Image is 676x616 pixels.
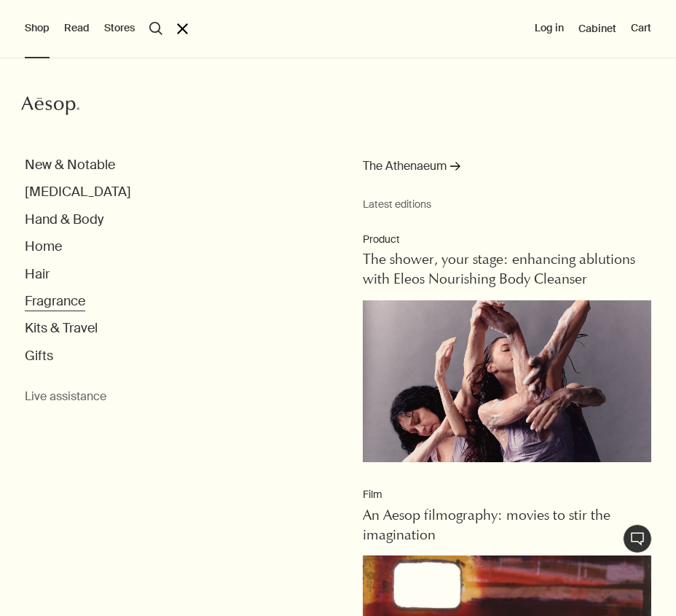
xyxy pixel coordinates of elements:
[64,21,90,36] button: Read
[363,157,460,183] a: The Athenaeum
[623,524,652,553] button: Live Assistance
[21,95,79,120] a: Aesop
[535,21,564,36] button: Log in
[21,95,79,117] svg: Aesop
[363,233,651,467] a: ProductThe shower, your stage: enhancing ablutions with Eleos Nourishing Body CleanserDancers wea...
[363,198,651,211] small: Latest editions
[25,389,106,405] button: Live assistance
[363,157,447,176] span: The Athenaeum
[25,184,131,200] button: [MEDICAL_DATA]
[149,22,162,35] button: Open search
[631,21,651,36] button: Cart
[363,233,651,247] p: Product
[25,21,50,36] button: Shop
[25,238,62,255] button: Home
[363,488,651,502] p: Film
[25,320,98,337] button: Kits & Travel
[25,211,103,228] button: Hand & Body
[25,157,115,174] button: New & Notable
[104,21,135,36] button: Stores
[578,22,616,35] a: Cabinet
[363,509,610,543] span: An Aesop filmography: movies to stir the imagination
[177,23,188,34] button: Close the Menu
[25,293,85,310] button: Fragrance
[25,266,50,283] button: Hair
[363,253,635,287] span: The shower, your stage: enhancing ablutions with Eleos Nourishing Body Cleanser
[25,348,53,364] button: Gifts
